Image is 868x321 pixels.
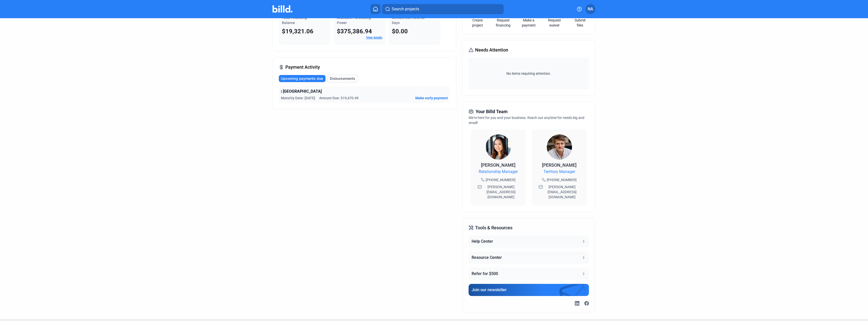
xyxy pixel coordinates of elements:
button: Help Center [469,235,589,248]
button: Refer for $500 [469,268,589,280]
span: Your Billd Team [476,108,508,115]
span: [PERSON_NAME][EMAIL_ADDRESS][DOMAIN_NAME] [483,184,519,200]
button: Resource Center [469,252,589,264]
button: Search projects [382,4,504,14]
span: Amount Due: $19,470.49 [319,95,359,101]
span: We're here for you and your business. Reach out anytime for needs big and small! [469,116,584,125]
span: Upcoming payments due [281,76,323,81]
span: [PERSON_NAME] [481,162,516,168]
button: Disbursements [328,75,358,82]
span: [PERSON_NAME] [542,162,577,168]
span: Maturity Date: [DATE] [281,95,315,101]
a: Submit files [571,18,589,28]
button: Join our newsletter [469,284,589,296]
div: Join our newsletter [472,287,507,293]
img: Relationship Manager [486,134,511,160]
span: No items requiring attention. [471,71,587,76]
button: NA [585,4,595,14]
button: Make early payment [415,95,448,101]
div: Resource Center [472,255,502,261]
button: Upcoming payments due [279,75,325,82]
span: $0.00 [392,28,408,35]
img: Billd Company Logo [273,5,292,13]
a: Make a payment [520,18,538,28]
span: [GEOGRAPHIC_DATA] [283,88,322,94]
span: Territory Manager [544,169,575,175]
span: NA [588,6,593,12]
span: Needs Attention [475,46,508,54]
span: [PERSON_NAME][EMAIL_ADDRESS][DOMAIN_NAME] [544,184,580,200]
a: View details [366,36,382,39]
a: Create project [469,18,486,28]
img: Territory Manager [547,134,572,160]
span: Payment Activity [285,64,320,71]
a: Request financing [494,18,512,28]
span: $19,321.06 [282,28,313,35]
span: Disbursements [330,76,355,81]
a: Request waiver [546,18,563,28]
div: Help Center [472,238,493,244]
span: [PHONE_NUMBER] [547,177,577,182]
span: $375,386.94 [337,28,372,35]
span: [PHONE_NUMBER] [486,177,516,182]
span: Tools & Resources [475,224,512,231]
span: Relationship Manager [479,169,518,175]
div: Refer for $500 [472,271,498,277]
span: Search projects [392,6,419,12]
